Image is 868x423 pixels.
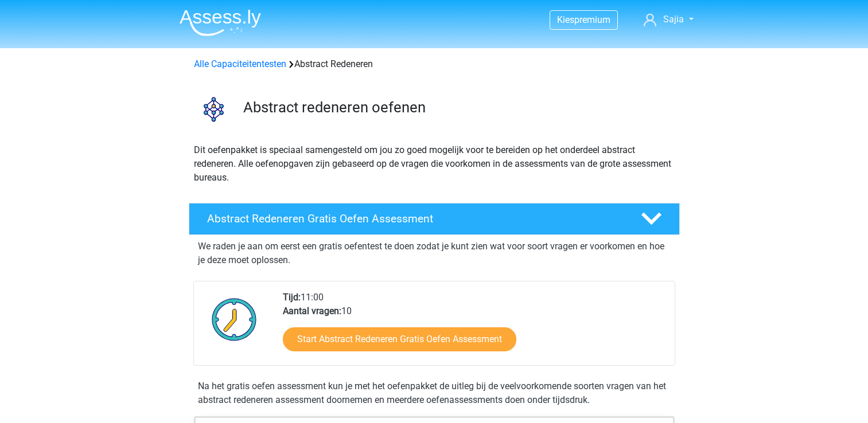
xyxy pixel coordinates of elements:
[189,85,238,134] img: abstract redeneren
[639,13,698,26] a: Sajia
[283,305,341,316] b: Aantal vragen:
[193,379,675,407] div: Na het gratis oefen assessment kun je met het oefenpakket de uitleg bij de veelvoorkomende soorte...
[550,12,617,28] a: Kiespremium
[663,14,684,25] span: Sajia
[180,9,261,36] img: Assessly
[205,291,263,348] img: Klok
[557,14,574,25] span: Kies
[274,291,674,365] div: 11:00 10
[184,203,684,235] a: Abstract Redeneren Gratis Oefen Assessment
[283,327,516,351] a: Start Abstract Redeneren Gratis Oefen Assessment
[189,57,679,71] div: Abstract Redeneren
[198,240,671,267] p: We raden je aan om eerst een gratis oefentest te doen zodat je kunt zien wat voor soort vragen er...
[194,58,286,69] a: Alle Capaciteitentesten
[243,99,671,116] h3: Abstract redeneren oefenen
[194,143,675,185] p: Dit oefenpakket is speciaal samengesteld om jou zo goed mogelijk voor te bereiden op het onderdee...
[574,14,610,25] span: premium
[283,292,301,303] b: Tijd:
[207,212,622,225] h4: Abstract Redeneren Gratis Oefen Assessment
